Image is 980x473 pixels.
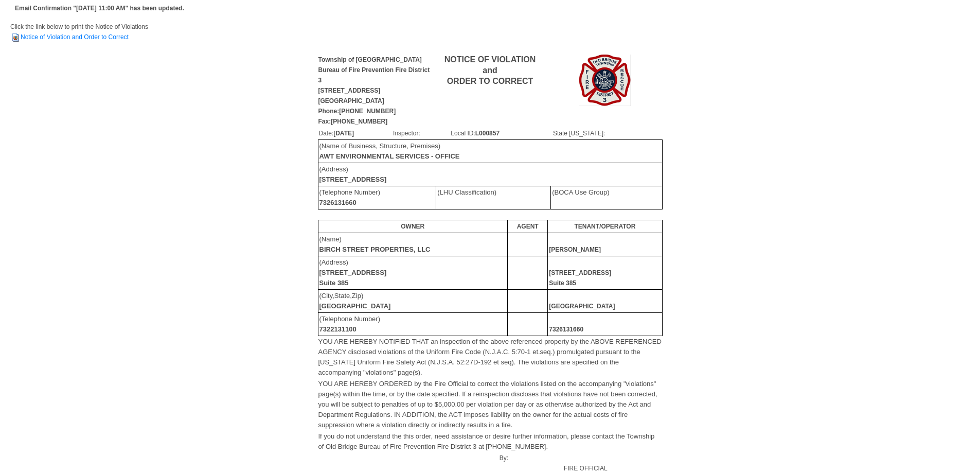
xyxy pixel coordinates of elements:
[318,380,657,429] font: YOU ARE HEREBY ORDERED by the Fire Official to correct the violations listed on the accompanying ...
[318,56,430,125] b: Township of [GEOGRAPHIC_DATA] Bureau of Fire Prevention Fire District 3 [STREET_ADDRESS] [GEOGRAP...
[319,235,431,253] font: (Name)
[393,128,450,139] td: Inspector:
[319,246,431,253] b: BIRCH STREET PROPERTIES, LLC
[319,302,391,310] b: [GEOGRAPHIC_DATA]
[10,33,129,41] a: Notice of Violation and Order to Correct
[319,188,381,206] font: (Telephone Number)
[318,128,393,139] td: Date:
[549,269,611,287] b: [STREET_ADDRESS] Suite 385
[319,269,387,287] b: [STREET_ADDRESS] Suite 385
[10,23,148,41] span: Click the link below to print the Notice of Violations
[549,303,615,310] b: [GEOGRAPHIC_DATA]
[333,130,354,137] b: [DATE]
[437,188,496,196] font: (LHU Classification)
[549,246,601,253] b: [PERSON_NAME]
[574,223,635,230] b: TENANT/OPERATOR
[552,188,609,196] font: (BOCA Use Group)
[319,165,387,183] font: (Address)
[319,199,357,206] b: 7326131660
[319,325,357,333] b: 7322131100
[319,142,460,160] font: (Name of Business, Structure, Premises)
[319,176,387,183] b: [STREET_ADDRESS]
[319,292,391,310] font: (City,State,Zip)
[13,2,186,15] td: Email Confirmation "[DATE] 11:00 AM" has been updated.
[318,432,655,450] font: If you do not understand the this order, need assistance or desire further information, please co...
[549,326,583,333] b: 7326131660
[475,130,500,137] b: L000857
[517,223,539,230] b: AGENT
[10,32,21,43] img: HTML Document
[450,128,553,139] td: Local ID:
[444,55,536,85] b: NOTICE OF VIOLATION and ORDER TO CORRECT
[319,152,460,160] b: AWT ENVIRONMENTAL SERVICES - OFFICE
[319,315,381,333] font: (Telephone Number)
[579,55,631,106] img: Image
[553,128,662,139] td: State [US_STATE]:
[401,223,424,230] b: OWNER
[318,338,662,376] font: YOU ARE HEREBY NOTIFIED THAT an inspection of the above referenced property by the ABOVE REFERENC...
[319,258,387,287] font: (Address)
